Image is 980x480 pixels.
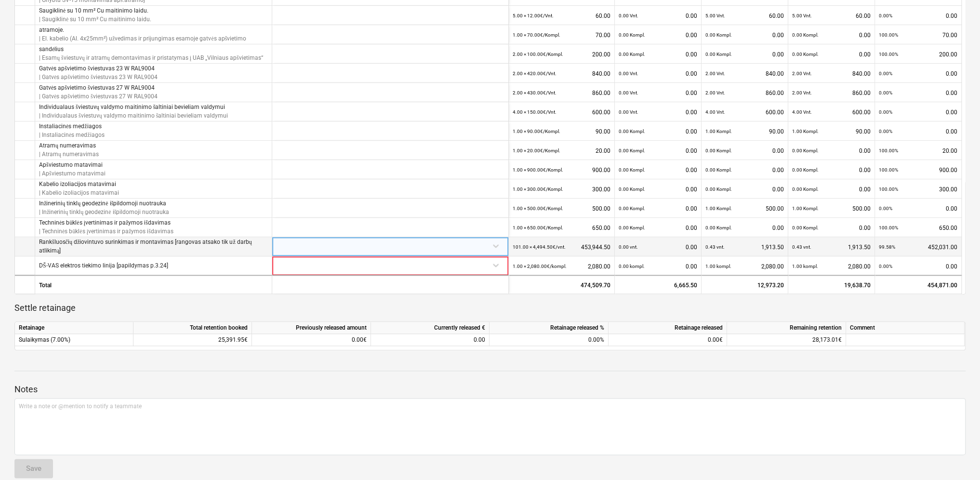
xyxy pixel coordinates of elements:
[513,102,610,122] div: 600.00
[879,141,957,160] div: 20.00
[39,188,119,197] p: | Kabelio izoliacijos matavimai
[792,244,811,250] small: 0.43 vnt.
[619,179,697,199] div: 0.00
[513,44,610,64] div: 200.00
[932,434,980,480] iframe: Chat Widget
[705,13,725,18] small: 5.00 Vnt.
[792,179,871,199] div: 0.00
[705,102,784,122] div: 600.00
[705,109,725,115] small: 4.00 Vnt.
[879,206,892,211] small: 0.00%
[513,71,556,76] small: 2.00 × 420.00€ / Vnt.
[39,131,105,139] p: | Instaliacinės medžiagos
[509,275,615,294] div: 474,509.70
[14,302,966,314] p: Settle retainage
[619,13,638,18] small: 0.00 Vnt.
[792,206,819,211] small: 1.00 Kompl.
[705,179,784,199] div: 0.00
[875,275,962,294] div: 454,871.00
[879,225,898,230] small: 100.00%
[879,121,957,141] div: 0.00
[788,275,875,294] div: 19,638.70
[792,160,871,180] div: 0.00
[619,225,645,230] small: 0.00 Kompl.
[513,109,556,115] small: 4.00 × 150.00€ / Vnt.
[619,237,697,257] div: 0.00
[705,225,732,230] small: 0.00 Kompl.
[619,25,697,45] div: 0.00
[879,90,892,95] small: 0.00%
[879,264,892,269] small: 0.00%
[792,121,871,141] div: 90.00
[879,148,898,153] small: 100.00%
[513,25,610,45] div: 70.00
[879,109,892,115] small: 0.00%
[619,199,697,218] div: 0.00
[705,148,732,153] small: 0.00 Kompl.
[792,167,819,173] small: 0.00 Kompl.
[879,71,892,76] small: 0.00%
[879,52,898,57] small: 100.00%
[35,275,272,294] div: Total
[705,129,732,134] small: 1.00 Kompl.
[15,322,133,334] div: Retainage
[879,129,892,134] small: 0.00%
[39,37,268,53] p: Esamų šviestuvų ir atramų demontavimas ir pristatymas į UAB „Vilniaus apšvietimas“ sandėlius
[252,334,371,346] div: 0.00€
[705,244,725,250] small: 0.43 vnt.
[513,13,554,18] small: 5.00 × 12.00€ / Vnt.
[619,244,638,250] small: 0.00 vnt.
[615,275,702,294] div: 6,665.50
[705,218,784,238] div: 0.00
[619,218,697,238] div: 0.00
[792,64,871,83] div: 840.00
[371,322,490,334] div: Currently released €
[513,206,563,211] small: 1.00 × 500.00€ / Kompl.
[879,44,957,64] div: 200.00
[792,264,818,269] small: 1.00 kompl.
[705,64,784,83] div: 840.00
[252,322,371,334] div: Previously released amount
[513,237,610,257] div: 453,944.50
[619,6,697,26] div: 0.00
[619,167,645,173] small: 0.00 Kompl.
[39,73,158,81] p: | Gatvės apšvietimo šviestuvas 23 W RAL9004
[39,180,119,188] p: Kabelio izoliacijos matavimai
[705,167,732,173] small: 0.00 Kompl.
[39,53,268,70] p: | Esamų šviestuvų ir atramų demontavimas ir pristatymas į UAB „Vilniaus apšvietimas“ sandėlius
[133,322,252,334] div: Total retention booked
[705,276,784,295] div: 12,973.20
[39,111,228,120] p: | Individualaus šviestuvų valdymo maitinimo šaltiniai bevieliam valdymui
[133,334,252,346] div: 25,391.95€
[879,237,957,257] div: 452,031.00
[39,122,105,131] p: Instaliacinės medžiagos
[39,238,268,254] p: Rankšluosčių džiovintuvo surinkimas ir montavimas [rangovas atsako tik už darbų atlikimą]
[619,64,697,83] div: 0.00
[792,199,871,218] div: 500.00
[513,160,610,180] div: 900.00
[513,225,563,230] small: 1.00 × 650.00€ / Kompl.
[705,256,784,276] div: 2,080.00
[39,208,169,216] p: | Inžinerinių tinklų geodezinė išpildomoji nuotrauka
[792,141,871,160] div: 0.00
[513,64,610,83] div: 840.00
[619,102,697,122] div: 0.00
[39,227,173,235] p: | Techninės būklės įvertinimas ir pažymos išdavimas
[39,150,99,158] p: | Atramų numeravimas
[513,121,610,141] div: 90.00
[792,148,819,153] small: 0.00 Kompl.
[705,71,725,76] small: 2.00 Vnt.
[792,44,871,64] div: 0.00
[513,179,610,199] div: 300.00
[705,264,731,269] small: 1.00 kompl.
[619,32,645,38] small: 0.00 Kompl.
[727,322,846,334] div: Remaining retention
[879,199,957,218] div: 0.00
[609,334,727,346] div: 0.00€
[619,44,697,64] div: 0.00
[705,83,784,103] div: 860.00
[705,237,784,257] div: 1,913.50
[879,179,957,199] div: 300.00
[705,206,732,211] small: 1.00 Kompl.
